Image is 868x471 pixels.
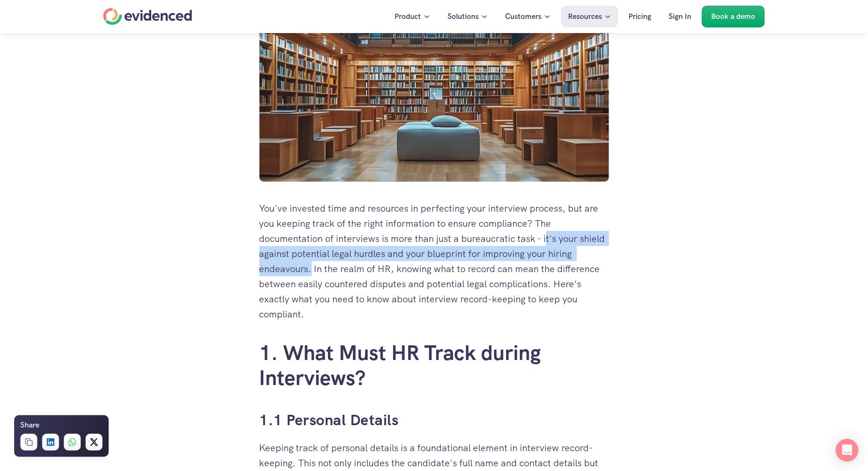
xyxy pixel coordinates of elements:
a: Book a demo [702,6,765,27]
p: Customers [506,10,542,23]
p: Resources [568,10,602,23]
p: Pricing [629,10,652,23]
h6: Share [20,419,39,431]
a: 1.1 Personal Details [259,410,399,430]
p: Solutions [448,10,479,23]
p: You've invested time and resources in perfecting your interview process, but are you keeping trac... [259,201,609,322]
p: Sign In [669,10,692,23]
p: Book a demo [712,10,756,23]
a: Pricing [622,6,659,27]
p: Product [395,10,421,23]
a: 1. What Must HR Track during Interviews? [259,339,547,391]
div: Open Intercom Messenger [836,439,859,462]
a: Sign In [662,6,699,27]
a: Home [103,8,192,25]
